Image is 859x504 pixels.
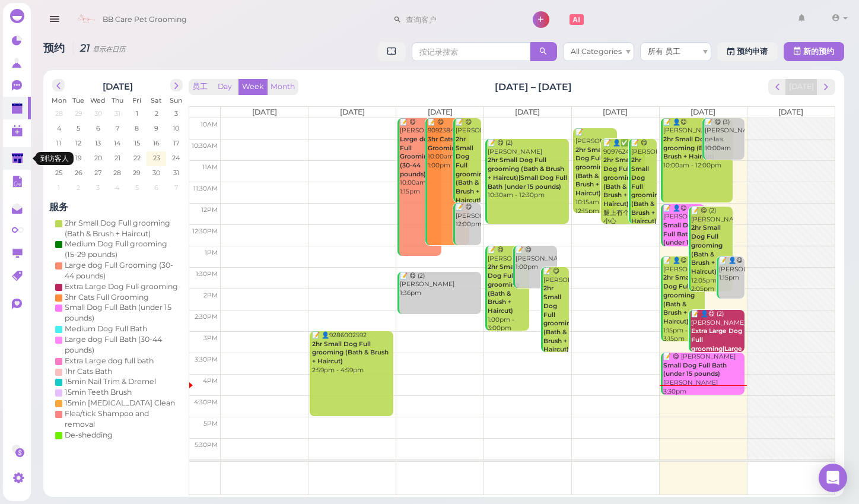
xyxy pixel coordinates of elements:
[43,42,68,54] span: 预约
[211,79,239,95] button: Day
[487,246,529,333] div: 📝 😋 [PERSON_NAME] 1:00pm - 3:00pm
[173,182,179,193] span: 7
[65,387,132,398] div: 15min Teeth Brush
[663,221,696,255] b: Small Dog Full Bath (under 15 pounds)
[95,182,101,193] span: 3
[311,331,393,375] div: 📝 👤9286002592 2:59pm - 4:59pm
[65,324,147,334] div: Medium Dog Full Bath
[663,118,733,170] div: 📝 👤😋 [PERSON_NAME] 10:00am - 12:00pm
[704,118,745,153] div: 📝 😋 (3) [PERSON_NAME] ne la s 10:00am
[93,153,103,163] span: 20
[267,79,298,95] button: Month
[543,267,569,381] div: 📝 😋 [PERSON_NAME] 1:30pm - 3:30pm
[74,167,84,178] span: 26
[515,107,540,116] span: [DATE]
[663,135,722,160] b: 2hr Small Dog Full grooming (Bath & Brush + Haircut)
[691,107,715,116] span: [DATE]
[203,334,218,342] span: 3pm
[575,128,617,215] div: 📝 [PERSON_NAME] 10:15am - 12:15pm
[487,139,569,200] div: 📝 😋 (2) [PERSON_NAME] 10:30am - 12:30pm
[65,281,178,292] div: Extra Large Dog Full grooming
[152,153,161,163] span: 23
[192,142,218,150] span: 10:30am
[543,284,575,353] b: 2hr Small Dog Full grooming (Bath & Brush + Haircut)
[428,107,453,116] span: [DATE]
[65,260,180,281] div: Large dog Full Grooming (30-44 pounds)
[784,42,844,61] button: 新的预约
[74,42,125,54] i: 21
[203,291,218,299] span: 2pm
[65,376,156,387] div: 15min Nail Trim & Dremel
[631,139,657,252] div: 📝 😋 [PERSON_NAME] 10:30am - 12:30pm
[103,79,133,92] h2: [DATE]
[95,123,101,134] span: 6
[74,153,83,163] span: 19
[152,138,161,148] span: 16
[65,334,180,356] div: Large dog Full Bath (30-44 pounds)
[663,274,695,325] b: 2hr Small Dog Full grooming (Bath & Brush + Haircut)
[238,79,268,95] button: Week
[151,96,162,104] span: Sat
[54,167,63,178] span: 25
[103,3,187,36] span: BB Care Pet Grooming
[603,139,645,243] div: 📝 👤✅ 9097624616 腿上有个肉球 小心 10:30am - 12:30pm
[114,123,120,134] span: 7
[172,138,180,148] span: 17
[65,408,180,430] div: Flea/tick Shampoo and removal
[55,138,62,148] span: 11
[93,108,103,119] span: 30
[112,167,122,178] span: 28
[132,167,142,178] span: 29
[154,108,160,119] span: 2
[189,79,211,95] button: 员工
[252,107,277,116] span: [DATE]
[65,398,175,408] div: 15min [MEDICAL_DATA] Clean
[135,108,139,119] span: 1
[663,353,745,396] div: 📝 😋 [PERSON_NAME] [PERSON_NAME] 3:30pm
[65,430,113,440] div: De-shedding
[49,201,186,213] h4: 服务
[173,108,179,119] span: 3
[196,270,218,278] span: 1:30pm
[571,47,622,56] span: All Categories
[785,79,817,95] button: [DATE]
[203,420,218,427] span: 5pm
[201,206,218,214] span: 12pm
[114,182,120,193] span: 4
[52,96,66,104] span: Mon
[170,79,183,91] button: next
[819,464,847,492] div: Open Intercom Messenger
[94,138,102,148] span: 13
[74,108,84,119] span: 29
[803,47,834,56] span: 新的预约
[817,79,835,95] button: next
[153,182,160,193] span: 6
[195,356,218,363] span: 3:30pm
[515,246,557,272] div: 📝 😋 [PERSON_NAME] 1:00pm
[603,107,628,116] span: [DATE]
[113,108,122,119] span: 31
[65,218,180,239] div: 2hr Small Dog Full grooming (Bath & Brush + Haircut)
[402,10,517,29] input: 查询客户
[133,138,141,148] span: 15
[193,185,218,192] span: 11:30am
[170,96,182,104] span: Sun
[663,362,727,378] b: Small Dog Full Bath (under 15 pounds)
[768,79,787,95] button: prev
[648,47,680,56] span: 所有 员工
[455,118,481,232] div: 📝 😋 [PERSON_NAME] 10:00am - 12:00pm
[54,108,64,119] span: 28
[56,182,61,193] span: 1
[90,96,106,104] span: Wed
[201,121,218,128] span: 10am
[456,135,487,204] b: 2hr Small Dog Full grooming (Bath & Brush + Haircut)
[93,167,103,178] span: 27
[132,96,141,104] span: Fri
[691,207,733,294] div: 📝 😋 (2) [PERSON_NAME] 12:05pm - 2:05pm
[603,156,635,207] b: 2hr Small Dog Full grooming (Bath & Brush + Haircut)
[65,356,154,366] div: Extra Large dog full bath
[718,256,745,283] div: 📝 👤😋 [PERSON_NAME] 1:15pm
[195,441,218,449] span: 5:30pm
[72,96,84,104] span: Tue
[717,42,778,61] a: 预约申请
